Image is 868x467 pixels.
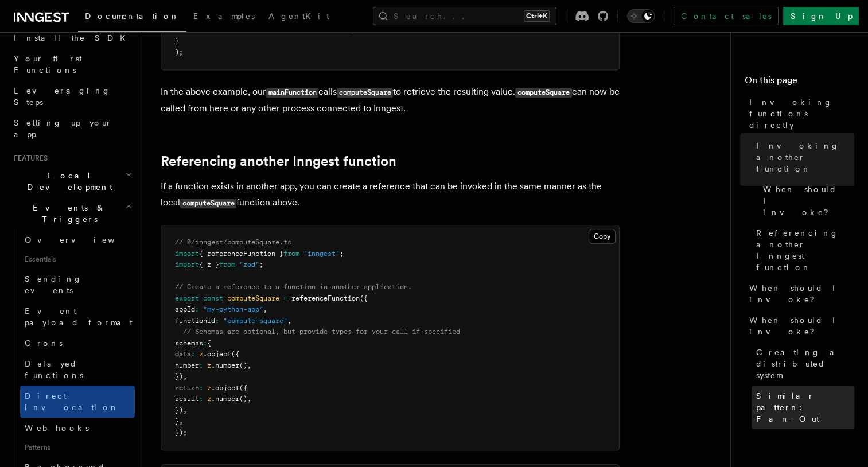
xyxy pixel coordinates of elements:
span: Local Development [9,170,125,193]
span: ; [340,250,344,258]
span: Webhooks [25,423,89,433]
span: return [191,26,215,34]
span: return [175,384,199,392]
span: ({ [360,294,368,302]
span: Examples [193,11,255,21]
span: : [195,305,199,313]
a: Sign Up [783,7,859,25]
p: In the above example, our calls to retrieve the resulting value. can now be called from here or a... [161,84,620,116]
span: export [175,294,199,302]
code: computeSquare [180,199,236,208]
a: Contact sales [674,7,779,25]
span: `Square of 4 is [219,26,279,34]
span: Invoking another function [756,140,854,174]
span: result [175,395,199,403]
span: "compute-square" [223,317,287,325]
span: Overview [25,235,143,244]
a: Leveraging Steps [9,80,135,112]
code: computeSquare [515,88,571,98]
span: z [207,395,211,403]
span: , [183,406,187,414]
a: Referencing another Inngest function [752,223,854,278]
span: Documentation [85,11,180,21]
span: Referencing another Inngest function [756,227,854,273]
span: ); [175,48,183,56]
span: // @/inngest/computeSquare.ts [175,238,291,246]
span: .result [312,26,340,34]
span: () [239,361,247,369]
span: Invoking functions directly [749,96,854,131]
span: // Schemas are optional, but provide types for your call if specified [183,328,460,336]
a: Sending events [20,268,135,301]
span: Essentials [20,250,135,268]
span: .object [211,384,239,392]
a: Webhooks [20,418,135,438]
span: }) [175,406,183,414]
span: ${ [279,26,287,34]
code: computeSquare [337,88,393,98]
span: computeSquare [227,294,279,302]
span: .` [344,26,352,34]
span: Delayed functions [25,359,83,380]
span: // square.result is typed as number [356,26,496,34]
span: "my-python-app" [203,305,263,313]
a: Install the SDK [9,28,135,48]
span: = [283,294,287,302]
a: Documentation [78,3,186,32]
span: "zod" [239,260,259,268]
span: { referenceFunction } [199,250,283,258]
button: Copy [589,229,616,244]
span: , [179,417,183,425]
span: z [207,361,211,369]
button: Local Development [9,165,135,197]
span: Leveraging Steps [14,86,111,107]
span: : [199,395,203,403]
a: Delayed functions [20,353,135,386]
span: from [283,250,299,258]
span: "inngest" [303,250,340,258]
a: Invoking another function [752,135,854,179]
span: appId [175,305,195,313]
button: Search...Ctrl+K [373,7,556,25]
a: Event payload format [20,301,135,333]
span: from [219,260,235,268]
span: Similar pattern: Fan-Out [756,390,854,425]
span: .object [203,350,231,358]
span: When should I invoke? [763,184,854,218]
span: } [340,26,344,34]
a: When should I invoke? [745,278,854,310]
span: , [247,361,251,369]
span: Direct invocation [25,391,119,412]
a: Crons [20,333,135,353]
span: }) [175,372,183,380]
span: Sending events [25,274,82,295]
span: : [191,350,195,358]
span: Install the SDK [14,33,133,42]
a: Creating a distributed system [752,342,854,386]
span: Setting up your app [14,118,112,139]
span: () [239,395,247,403]
span: }); [175,429,187,437]
span: schemas [175,339,203,347]
a: Similar pattern: Fan-Out [752,386,854,429]
span: Events & Triggers [9,202,125,225]
span: AgentKit [268,11,329,21]
span: ; [352,26,356,34]
span: functionId [175,317,215,325]
a: Overview [20,229,135,250]
span: , [247,395,251,403]
span: number [175,361,199,369]
span: , [287,317,291,325]
span: When should I invoke? [749,282,854,305]
a: Examples [186,3,262,31]
span: Event payload format [25,306,133,327]
span: ({ [231,350,239,358]
span: data [175,350,191,358]
button: Toggle dark mode [627,9,655,23]
span: Creating a distributed system [756,347,854,381]
span: : [203,339,207,347]
a: When should I invoke? [758,179,854,223]
a: Setting up your app [9,112,135,145]
span: , [183,372,187,380]
span: .number [211,361,239,369]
